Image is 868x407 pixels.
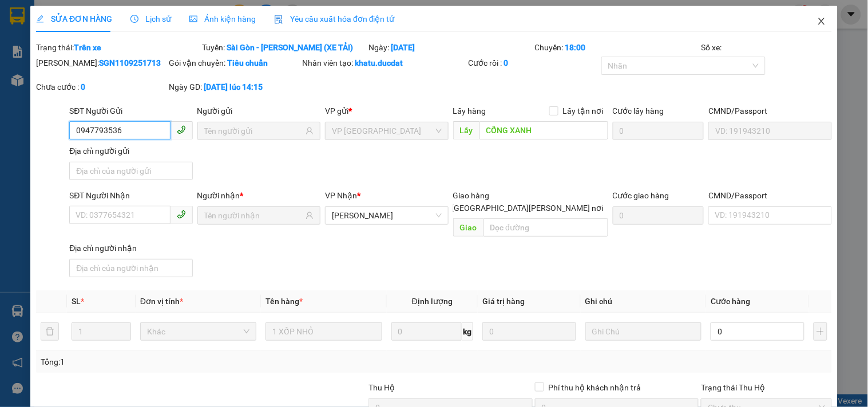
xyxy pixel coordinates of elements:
span: Lê Đại Hành [332,207,441,224]
b: Sài Gòn - [PERSON_NAME] (XE TẢI) [227,43,354,52]
strong: 0931 600 979 [42,38,98,49]
div: Chuyến: [534,41,700,54]
div: SĐT Người Nhận [69,189,192,202]
button: delete [41,322,59,341]
div: VP gửi [325,105,448,117]
span: Thu Hộ [368,383,395,392]
strong: 0901 900 568 [102,32,194,54]
input: Cước lấy hàng [613,122,704,140]
div: Địa chỉ người gửi [69,145,192,157]
b: [DATE] lúc 14:15 [204,82,263,91]
span: phone [177,210,186,219]
input: 0 [482,322,576,341]
div: Địa chỉ người nhận [69,242,192,254]
span: Tên hàng [265,297,303,306]
span: [PERSON_NAME] Đình [PERSON_NAME] [7,71,167,103]
span: edit [36,15,44,23]
input: VD: 191943210 [708,122,831,140]
span: VP Nhận [325,191,357,200]
span: Định lượng [412,297,453,306]
div: Tổng: 1 [41,356,336,368]
button: plus [814,322,827,341]
span: clock-circle [130,15,138,23]
span: user [306,127,314,135]
div: CMND/Passport [708,189,831,202]
input: Dọc đường [483,218,608,237]
div: Trạng thái: [35,41,201,54]
span: Giao [453,218,483,237]
b: [DATE] [391,43,415,52]
input: Cước giao hàng [613,206,704,225]
span: kg [462,322,473,341]
span: ĐỨC ĐẠT GIA LAI [45,11,156,27]
span: picture [189,15,197,23]
strong: 0901 933 179 [102,55,158,66]
input: Địa chỉ của người gửi [69,162,192,180]
div: Nhân viên tạo: [302,57,466,69]
button: Close [806,6,838,38]
span: Cước hàng [711,297,750,306]
img: icon [274,15,283,24]
input: Dọc đường [479,121,608,139]
strong: 0901 936 968 [7,50,64,61]
div: Số xe: [700,41,833,54]
div: Trạng thái Thu Hộ [701,381,831,394]
div: Người nhận [197,189,320,202]
b: 18:00 [565,43,586,52]
span: Khác [147,323,249,340]
span: VP GỬI: [7,71,57,87]
span: close [817,17,826,26]
input: Ghi Chú [585,322,701,341]
div: SĐT Người Gửi [69,105,192,117]
div: Người gửi [197,105,320,117]
b: khatu.ducdat [355,58,403,67]
b: 0 [504,58,509,67]
strong: Sài Gòn: [7,38,42,49]
span: [GEOGRAPHIC_DATA][PERSON_NAME] nơi [447,202,608,214]
b: SGN1109251713 [99,58,161,67]
div: Ngày: [367,41,534,54]
span: Phí thu hộ khách nhận trả [544,381,646,394]
span: SỬA ĐƠN HÀNG [36,14,112,23]
b: Trên xe [74,43,101,52]
div: Tuyến: [201,41,368,54]
div: Cước rồi : [469,57,599,69]
th: Ghi chú [581,290,706,313]
span: Lấy tận nơi [558,105,608,117]
div: Chưa cước : [36,81,167,93]
input: Tên người nhận [204,209,303,222]
span: SL [72,297,81,306]
input: VD: Bàn, Ghế [265,322,382,341]
div: Ngày GD: [169,81,300,93]
input: Tên người gửi [204,125,303,137]
span: phone [177,125,186,134]
span: VP Sài Gòn [332,122,441,139]
b: Tiêu chuẩn [228,58,268,67]
div: CMND/Passport [708,105,831,117]
strong: [PERSON_NAME]: [102,32,173,43]
span: Giao hàng [453,191,490,200]
label: Cước giao hàng [613,191,669,200]
div: [PERSON_NAME]: [36,57,167,69]
div: Gói vận chuyển: [169,57,300,69]
span: Lịch sử [130,14,171,23]
span: Giá trị hàng [482,297,525,306]
span: Đơn vị tính [140,297,183,306]
span: user [306,212,314,220]
span: Yêu cầu xuất hóa đơn điện tử [274,14,395,23]
b: 0 [81,82,85,91]
input: Địa chỉ của người nhận [69,259,192,277]
label: Cước lấy hàng [613,106,664,115]
span: Lấy hàng [453,106,486,115]
span: Lấy [453,121,479,139]
span: Ảnh kiện hàng [189,14,256,23]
